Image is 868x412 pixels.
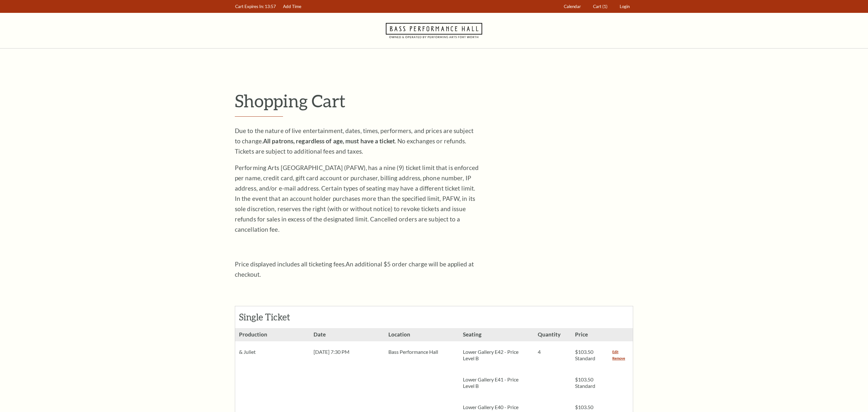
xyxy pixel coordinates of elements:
a: Cart (1) [590,0,611,13]
span: (1) [602,4,607,9]
div: [DATE] 7:30 PM [310,341,384,363]
h3: Production [235,328,310,341]
a: Login [617,0,633,13]
span: Cart Expires In: [235,4,264,9]
span: 13:57 [265,4,276,9]
p: Price displayed includes all ticketing fees. [235,259,479,280]
h3: Quantity [534,328,571,341]
strong: All patrons, regardless of age, must have a ticket [263,137,395,145]
span: $103.50 Standard [575,349,595,361]
h2: Single Ticket [239,312,309,323]
a: Edit [612,349,618,355]
span: $103.50 Standard [575,376,595,389]
p: Performing Arts [GEOGRAPHIC_DATA] (PAFW), has a nine (9) ticket limit that is enforced per name, ... [235,163,479,235]
a: Remove [612,355,625,362]
div: & Juliet [235,341,310,363]
span: An additional $5 order charge will be applied at checkout. [235,260,474,278]
p: Shopping Cart [235,90,633,111]
h3: Seating [459,328,534,341]
span: Bass Performance Hall [388,349,438,355]
a: Calendar [561,0,584,13]
span: Calendar [564,4,581,9]
span: Due to the nature of live entertainment, dates, times, performers, and prices are subject to chan... [235,127,474,155]
h3: Price [571,328,608,341]
span: Cart [593,4,601,9]
p: 4 [538,349,567,355]
h3: Location [385,328,459,341]
a: Add Time [280,0,305,13]
h3: Date [310,328,384,341]
p: Lower Gallery E42 - Price Level B [463,349,530,362]
span: Login [620,4,630,9]
p: Lower Gallery E41 - Price Level B [463,376,530,389]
